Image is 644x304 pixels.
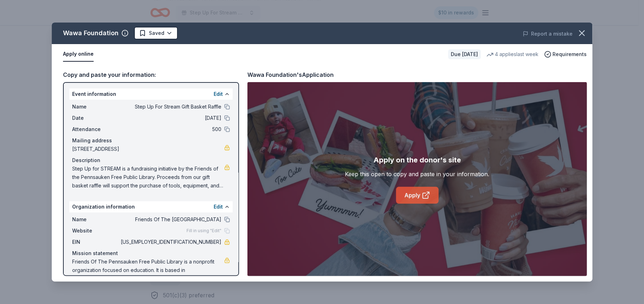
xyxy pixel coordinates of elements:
[523,30,573,38] button: Report a mistake
[214,90,223,98] button: Edit
[63,27,119,39] div: Wawa Foundation
[72,125,119,134] span: Attendance
[119,114,221,122] span: [DATE]
[72,136,230,145] div: Mailing address
[247,70,334,79] div: Wawa Foundation's Application
[345,170,489,178] div: Keep this open to copy and paste in your information.
[69,88,233,100] div: Event information
[69,201,233,212] div: Organization information
[553,50,587,58] span: Requirements
[119,238,221,246] span: [US_EMPLOYER_IDENTIFICATION_NUMBER]
[63,47,94,62] button: Apply online
[544,50,587,58] button: Requirements
[72,165,224,190] span: Step Up for STREAM is a fundraising initiative by the Friends of the Pennsauken Free Public Libra...
[63,70,239,79] div: Copy and paste your information:
[149,29,164,37] span: Saved
[134,27,178,39] button: Saved
[72,227,119,235] span: Website
[72,238,119,246] span: EIN
[119,103,221,111] span: Step Up For Stream Gift Basket Raffle
[119,125,221,134] span: 500
[72,145,224,153] span: [STREET_ADDRESS]
[72,215,119,224] span: Name
[486,50,538,58] div: 4 applies last week
[373,154,461,166] div: Apply on the donor's site
[72,249,230,258] div: Mission statement
[448,49,481,59] div: Due [DATE]
[214,203,223,211] button: Edit
[72,103,119,111] span: Name
[187,228,221,234] span: Fill in using "Edit"
[119,215,221,224] span: Friends Of The [GEOGRAPHIC_DATA]
[72,258,224,283] span: Friends Of The Pennsauken Free Public Library is a nonprofit organization focused on education. I...
[72,114,119,122] span: Date
[396,187,438,204] a: Apply
[72,156,230,165] div: Description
